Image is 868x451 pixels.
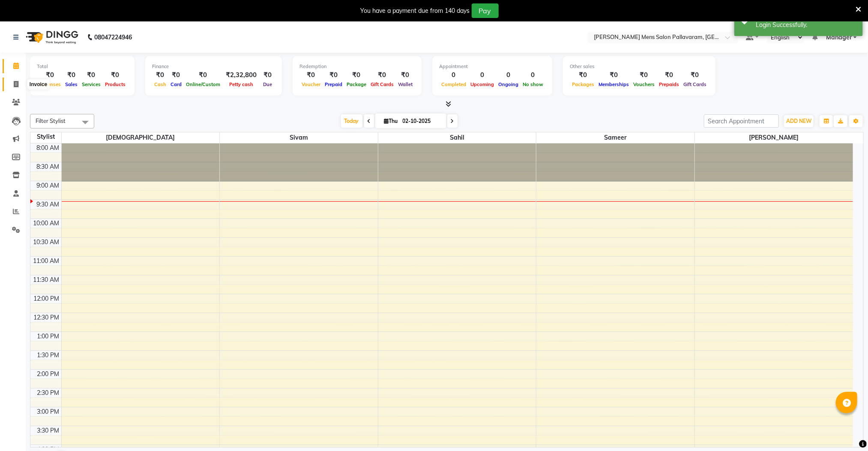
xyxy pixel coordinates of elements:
div: 1:30 PM [36,351,61,360]
div: Appointment [439,63,545,70]
div: 0 [439,70,468,80]
span: [DEMOGRAPHIC_DATA] [62,132,220,143]
div: 10:30 AM [32,238,61,247]
span: Package [344,81,368,87]
div: 0 [521,70,545,80]
span: Due [261,81,274,87]
div: ₹0 [152,70,168,80]
span: Wallet [396,81,415,87]
div: ₹0 [299,70,323,80]
span: Ongoing [496,81,521,87]
div: 3:00 PM [36,407,61,416]
input: Search Appointment [704,114,779,128]
span: sameer [536,132,694,143]
div: 3:30 PM [36,426,61,435]
div: ₹2,32,800 [222,70,260,80]
div: ₹0 [396,70,415,80]
span: Card [168,81,184,87]
span: sivam [220,132,378,143]
div: ₹0 [657,70,681,80]
span: Upcoming [468,81,496,87]
button: Pay [472,3,499,18]
div: ₹0 [37,70,63,80]
span: Gift Cards [368,81,396,87]
div: ₹0 [168,70,184,80]
span: Gift Cards [681,81,709,87]
span: Online/Custom [184,81,222,87]
div: 1:00 PM [36,332,61,341]
div: 8:30 AM [35,162,61,171]
span: Voucher [299,81,323,87]
span: Prepaids [657,81,681,87]
div: ₹0 [260,70,275,80]
span: Memberships [596,81,631,87]
span: Services [80,81,103,87]
div: 12:00 PM [32,294,61,303]
span: Products [103,81,128,87]
span: ADD NEW [786,118,811,124]
span: Completed [439,81,468,87]
div: ₹0 [184,70,222,80]
div: ₹0 [631,70,657,80]
span: Prepaid [323,81,344,87]
div: Finance [152,63,275,70]
span: Filter Stylist [36,117,66,124]
span: Packages [570,81,596,87]
div: 12:30 PM [32,313,61,322]
div: ₹0 [323,70,344,80]
div: 2:00 PM [36,370,61,379]
span: Today [341,114,362,128]
div: Total [37,63,128,70]
span: Manager [826,33,852,42]
div: ₹0 [681,70,709,80]
div: ₹0 [596,70,631,80]
div: ₹0 [368,70,396,80]
button: ADD NEW [784,115,814,127]
div: 11:00 AM [32,257,61,266]
div: ₹0 [63,70,80,80]
div: 9:30 AM [35,200,61,209]
div: Login Successfully. [756,21,856,30]
div: Redemption [299,63,415,70]
div: Invoice [27,79,49,90]
div: You have a payment due from 140 days [361,6,470,15]
div: ₹0 [570,70,596,80]
span: Thu [382,118,400,124]
div: 0 [496,70,521,80]
div: ₹0 [80,70,103,80]
div: 8:00 AM [35,143,61,152]
span: Sales [63,81,80,87]
span: Vouchers [631,81,657,87]
div: 10:00 AM [32,219,61,228]
span: sahil [378,132,536,143]
span: Cash [152,81,168,87]
input: 2025-10-02 [400,115,443,128]
div: Other sales [570,63,709,70]
div: Stylist [30,132,61,141]
div: ₹0 [344,70,368,80]
div: ₹0 [103,70,128,80]
div: 9:00 AM [35,181,61,190]
span: No show [521,81,545,87]
div: 0 [468,70,496,80]
div: 2:30 PM [36,388,61,397]
span: [PERSON_NAME] [695,132,853,143]
b: 08047224946 [94,25,132,49]
img: logo [22,25,81,49]
span: Petty cash [227,81,255,87]
div: 11:30 AM [32,275,61,284]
